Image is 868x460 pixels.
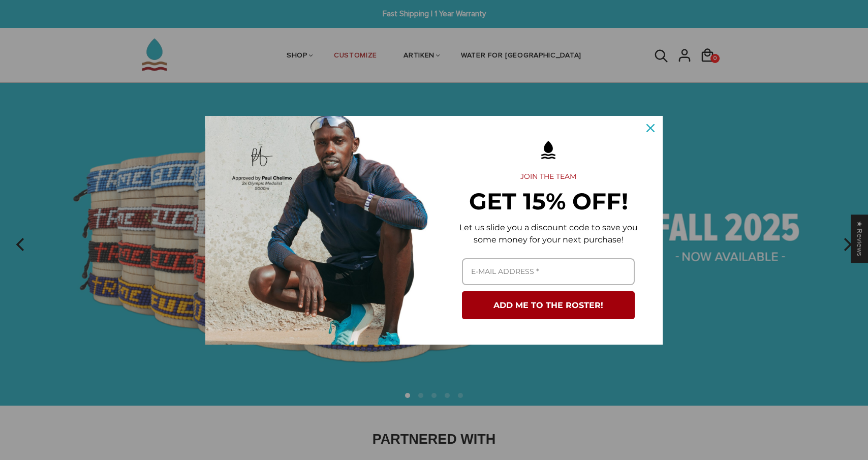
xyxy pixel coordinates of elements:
button: Close [638,116,663,140]
input: Email field [462,258,635,285]
p: Let us slide you a discount code to save you some money for your next purchase! [450,222,646,246]
svg: close icon [646,124,655,132]
button: ADD ME TO THE ROSTER! [462,291,635,319]
strong: GET 15% OFF! [469,187,628,215]
h2: JOIN THE TEAM [450,172,646,181]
